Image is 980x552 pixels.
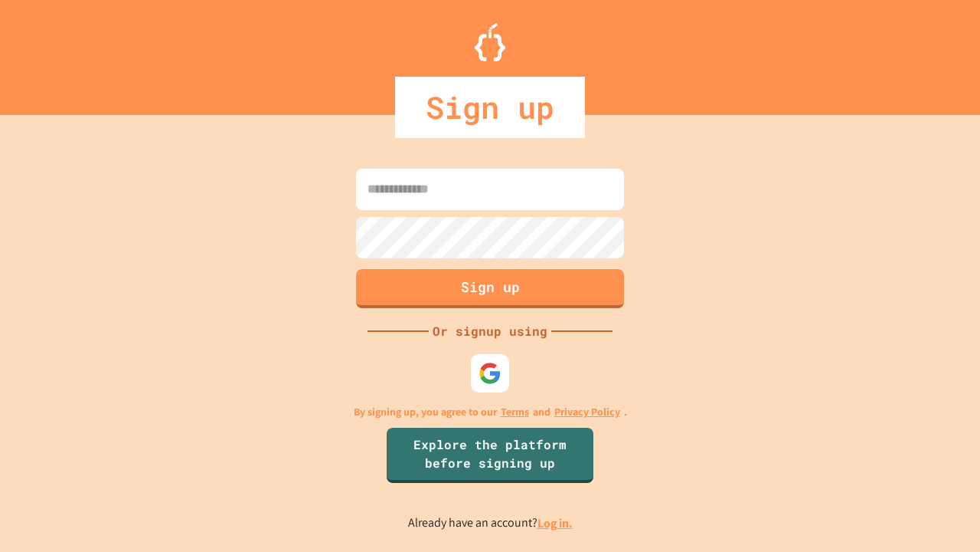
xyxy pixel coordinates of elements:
[354,404,627,420] p: By signing up, you agree to our and .
[395,77,585,138] div: Sign up
[408,514,573,533] p: Already have an account?
[429,322,551,340] div: Or signup using
[387,428,593,483] a: Explore the platform before signing up
[537,515,573,531] a: Log in.
[356,269,624,308] button: Sign up
[501,404,529,420] a: Terms
[479,362,501,385] img: google-icon.svg
[475,23,505,61] img: Logo.svg
[554,404,620,420] a: Privacy Policy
